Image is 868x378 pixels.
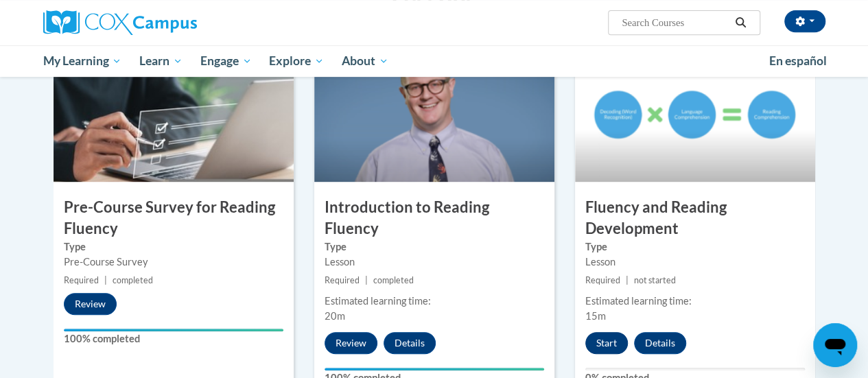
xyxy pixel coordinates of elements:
button: Details [384,332,436,354]
label: Type [585,239,805,255]
label: Type [325,239,544,255]
img: Course Image [575,45,815,182]
img: Course Image [54,45,294,182]
h3: Fluency and Reading Development [575,197,815,239]
span: completed [373,275,414,285]
div: Pre-Course Survey [64,255,283,270]
a: En español [760,47,836,75]
img: Cox Campus [43,10,197,35]
span: About [342,53,388,69]
a: Explore [260,45,333,77]
span: | [104,275,107,285]
a: Engage [191,45,261,77]
span: En español [769,54,827,68]
button: Details [634,332,686,354]
span: My Learning [43,53,121,69]
h3: Introduction to Reading Fluency [314,197,554,239]
span: completed [113,275,153,285]
div: Your progress [64,329,283,331]
a: My Learning [34,45,131,77]
button: Search [730,14,751,31]
span: not started [634,275,676,285]
label: Type [64,239,283,255]
div: Estimated learning time: [585,294,805,309]
button: Account Settings [784,10,825,32]
div: Your progress [325,368,544,370]
button: Review [64,293,117,315]
span: Required [325,275,360,285]
span: Required [64,275,99,285]
label: 100% completed [64,331,283,346]
span: Learn [139,53,183,69]
button: Review [325,332,377,354]
iframe: Button to launch messaging window [813,323,857,367]
div: Lesson [585,255,805,270]
span: | [365,275,368,285]
span: 20m [325,310,345,322]
div: Lesson [325,255,544,270]
span: Engage [200,53,252,69]
span: Required [585,275,620,285]
div: Estimated learning time: [325,294,544,309]
a: About [333,45,397,77]
h3: Pre-Course Survey for Reading Fluency [54,197,294,239]
a: Learn [130,45,191,77]
img: Course Image [314,45,554,182]
input: Search Courses [620,14,730,31]
a: Cox Campus [43,10,290,35]
div: Main menu [33,45,836,77]
span: | [626,275,629,285]
span: Explore [269,53,324,69]
button: Start [585,332,628,354]
span: 15m [585,310,606,322]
